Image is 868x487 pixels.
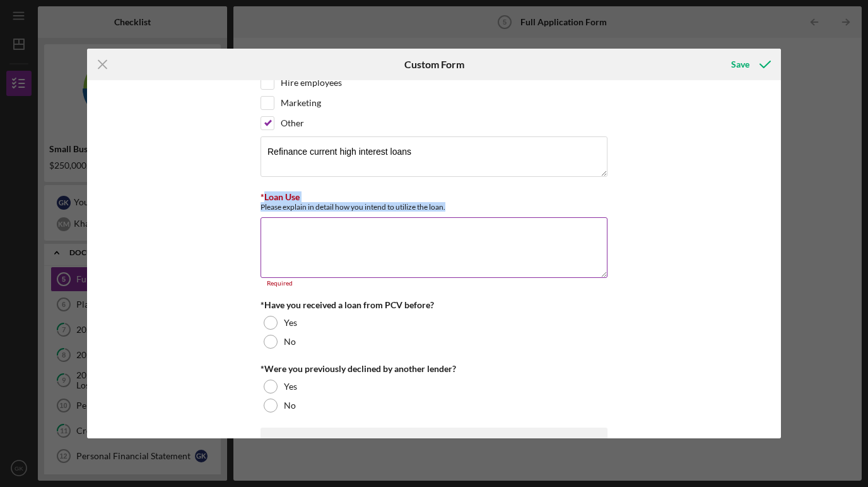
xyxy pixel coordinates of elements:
[281,117,304,129] label: Other
[261,300,607,310] div: *Have you received a loan from PCV before?
[284,337,296,347] label: No
[261,136,607,177] textarea: Refinance current high interest loans
[261,202,607,212] div: Please explain in detail how you intend to utilize the loan.
[281,97,321,109] label: Marketing
[731,52,749,77] div: Save
[404,59,464,70] h6: Custom Form
[273,438,595,448] div: Company Information
[284,382,297,392] label: Yes
[284,318,297,328] label: Yes
[261,191,300,202] label: *Loan Use
[281,76,342,89] label: Hire employees
[718,52,781,77] button: Save
[261,280,607,287] div: Required
[261,364,607,374] div: *Were you previously declined by another lender?
[284,400,296,411] label: No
